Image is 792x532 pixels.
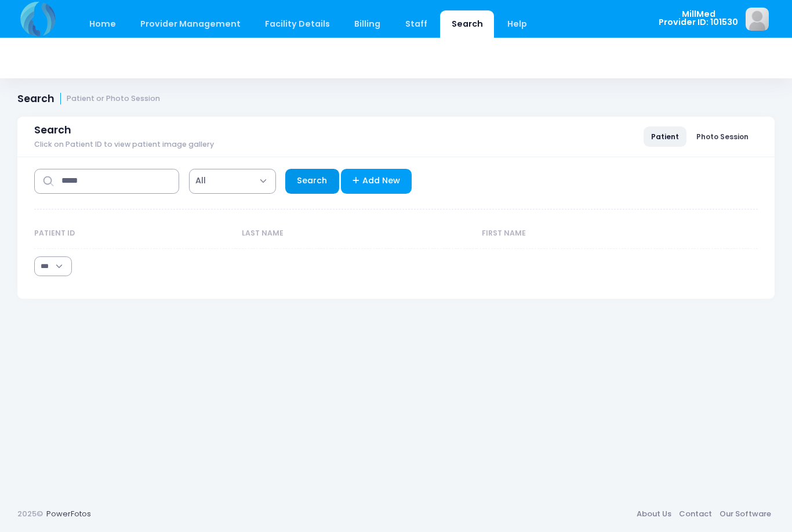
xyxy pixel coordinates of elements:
a: About Us [633,504,675,524]
span: Search [34,124,71,136]
a: Add New [341,169,412,194]
a: Help [496,10,539,38]
span: 2025© [17,508,43,519]
a: Home [78,10,127,38]
a: Billing [343,10,392,38]
th: Patient ID [34,219,236,249]
img: image [746,8,769,31]
th: First Name [477,219,728,249]
a: Search [440,10,494,38]
a: Our Software [715,504,775,524]
a: Patient [644,126,686,146]
th: Last Name [236,219,477,249]
span: Click on Patient ID to view patient image gallery [34,140,214,149]
small: Patient or Photo Session [67,95,160,103]
span: MillMed Provider ID: 101530 [659,10,738,27]
a: Search [285,169,339,194]
a: Photo Session [689,126,756,146]
a: PowerFotos [46,508,91,519]
a: Provider Management [129,10,252,38]
a: Staff [394,10,438,38]
span: All [189,169,276,194]
span: All [195,175,206,187]
a: Facility Details [254,10,341,38]
a: Contact [675,504,715,524]
h1: Search [17,93,160,105]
